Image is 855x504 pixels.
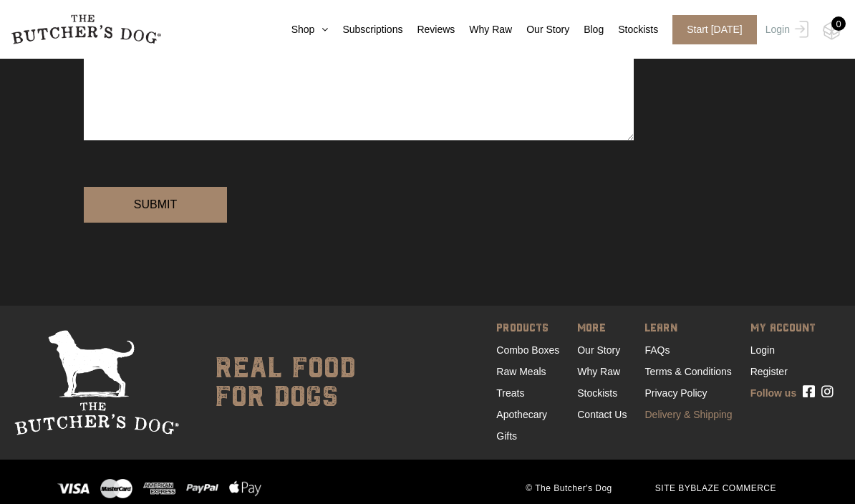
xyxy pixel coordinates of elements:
a: FAQs [644,344,670,356]
a: Why Raw [577,366,620,377]
a: Blog [569,22,604,37]
strong: Follow us [750,387,797,399]
a: Apothecary [496,409,547,420]
a: Why Raw [455,22,512,37]
span: LEARN [644,319,732,339]
span: MY ACCOUNT [750,319,834,339]
input: Submit [84,187,227,223]
span: PRODUCTS [496,319,559,339]
span: SITE BY [634,482,798,495]
a: Terms & Conditions [644,366,731,377]
a: Our Story [512,22,569,37]
a: BLAZE COMMERCE [690,483,776,493]
a: Login [762,15,808,44]
a: Shop [277,22,329,37]
a: Privacy Policy [644,387,707,399]
span: Start [DATE] [672,15,757,44]
a: Reviews [402,22,455,37]
a: Treats [496,387,524,399]
a: Delivery & Shipping [644,409,732,420]
a: Subscriptions [328,22,402,37]
span: © The Butcher's Dog [504,482,633,495]
a: Stockists [604,22,658,37]
a: Raw Meals [496,366,546,377]
a: Gifts [496,430,517,442]
a: Combo Boxes [496,344,559,356]
span: MORE [577,319,627,339]
a: Stockists [577,387,617,399]
a: Register [750,366,788,377]
a: Contact Us [577,409,627,420]
img: TBD_Cart-Empty.png [823,21,841,40]
a: Login [750,344,775,356]
a: Our Story [577,344,620,356]
div: real food for dogs [201,330,356,435]
a: Start [DATE] [658,15,762,44]
div: 0 [831,16,846,31]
